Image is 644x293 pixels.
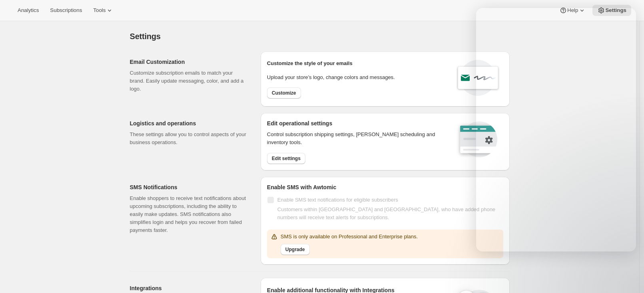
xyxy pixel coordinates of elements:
p: Enable shoppers to receive text notifications about upcoming subscriptions, including the ability... [130,194,248,234]
p: Customize subscription emails to match your brand. Easily update messaging, color, and add a logo. [130,69,248,93]
h2: Enable SMS with Awtomic [267,183,503,191]
h2: Email Customization [130,58,248,66]
span: Analytics [18,7,39,14]
span: Edit settings [272,155,301,162]
span: Settings [130,32,161,41]
iframe: Intercom live chat [476,8,636,251]
span: Enable SMS text notifications for eligible subscribers [277,197,398,203]
p: SMS is only available on Professional and Enterprise plans. [281,233,418,241]
h2: Integrations [130,284,248,292]
button: Help [554,5,591,16]
button: Analytics [13,5,44,16]
span: Tools [93,7,106,14]
span: Customers within [GEOGRAPHIC_DATA] and [GEOGRAPHIC_DATA], who have added phone numbers will recei... [277,206,495,220]
span: Subscriptions [50,7,82,14]
button: Customize [267,87,301,99]
iframe: Intercom live chat [617,258,636,277]
p: Customize the style of your emails [267,59,353,67]
button: Settings [592,5,631,16]
span: Customize [272,90,296,96]
button: Upgrade [281,244,310,255]
span: Upgrade [285,246,305,253]
p: Upload your store’s logo, change colors and messages. [267,73,395,81]
button: Tools [88,5,118,16]
span: Help [567,7,578,14]
h2: Edit operational settings [267,119,446,127]
h2: Logistics and operations [130,119,248,127]
p: These settings allow you to control aspects of your business operations. [130,131,248,146]
button: Edit settings [267,153,305,164]
p: Control subscription shipping settings, [PERSON_NAME] scheduling and inventory tools. [267,131,446,146]
span: Settings [605,7,626,14]
h2: SMS Notifications [130,183,248,191]
button: Subscriptions [45,5,87,16]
